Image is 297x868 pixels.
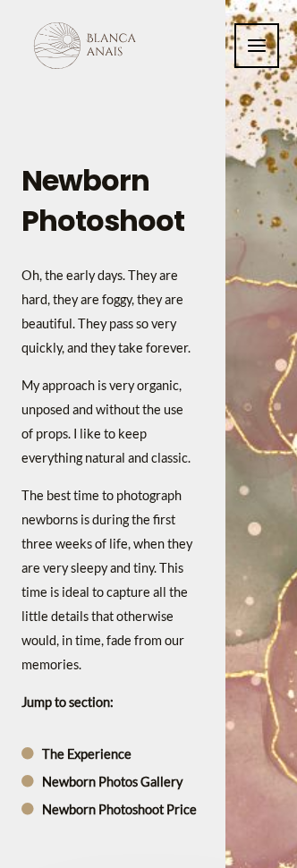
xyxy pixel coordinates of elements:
[21,483,197,677] p: The best time to photograph newborns is during the first three weeks of life, when they are very ...
[21,797,197,821] a: Newborn Photoshoot Price
[21,694,114,710] b: Jump to section:
[38,742,132,766] span: The Experience
[21,263,197,360] p: Oh, the early days. They are hard, they are foggy, they are beautiful. They pass so very quickly,...
[21,770,197,794] a: Newborn Photos Gallery
[21,742,197,766] a: The Experience
[38,770,182,794] span: Newborn Photos Gallery
[21,161,233,242] h1: Newborn Photoshoot
[18,22,152,69] img: Blanca Anais Photography
[38,797,197,821] span: Newborn Photoshoot Price
[21,373,197,470] p: My approach is very organic, unposed and without the use of props. I like to keep everything natu...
